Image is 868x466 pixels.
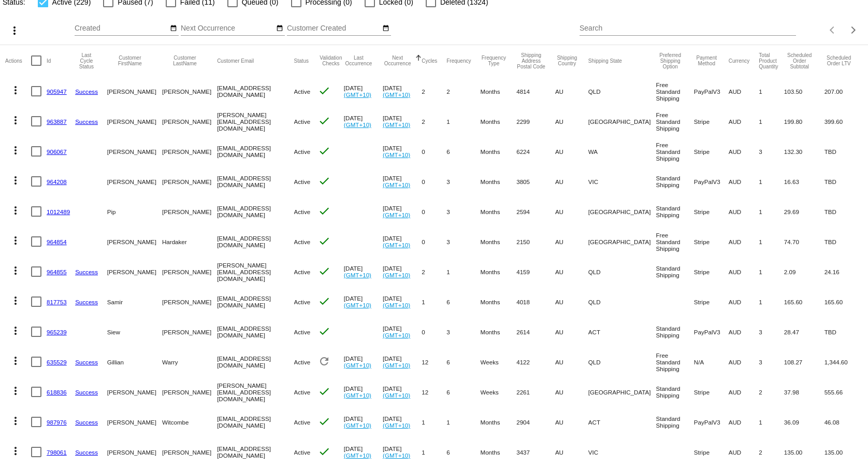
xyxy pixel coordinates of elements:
mat-cell: Months [481,407,517,437]
mat-cell: 6 [446,287,480,317]
mat-cell: AUD [729,227,759,257]
mat-cell: 3 [759,136,784,166]
mat-icon: more_vert [9,415,22,427]
mat-cell: Siew [107,317,162,347]
mat-cell: [PERSON_NAME] [162,257,217,287]
mat-cell: Pip [107,196,162,227]
mat-cell: [PERSON_NAME] [162,287,217,317]
button: Change sorting for CustomerFirstName [107,55,153,66]
a: Success [75,419,98,426]
mat-cell: [EMAIL_ADDRESS][DOMAIN_NAME] [217,196,294,227]
mat-cell: Months [481,257,517,287]
mat-cell: [EMAIL_ADDRESS][DOMAIN_NAME] [217,407,294,437]
button: Change sorting for Frequency [446,58,471,64]
mat-cell: [PERSON_NAME] [107,166,162,196]
a: (GMT+10) [344,452,371,459]
mat-cell: Standard Shipping [656,377,693,407]
mat-cell: 1 [759,227,784,257]
mat-cell: Weeks [481,347,517,377]
mat-cell: [PERSON_NAME] [107,377,162,407]
mat-cell: 3 [759,347,784,377]
mat-cell: AU [555,407,588,437]
mat-cell: PayPalV3 [694,407,729,437]
mat-cell: 29.69 [784,196,824,227]
a: Success [75,299,98,305]
mat-cell: [PERSON_NAME][EMAIL_ADDRESS][DOMAIN_NAME] [217,257,294,287]
mat-cell: 4018 [516,287,555,317]
mat-cell: TBD [824,136,863,166]
mat-cell: 132.30 [784,136,824,166]
mat-cell: AU [555,196,588,227]
mat-cell: [DATE] [383,317,422,347]
mat-cell: [PERSON_NAME][EMAIL_ADDRESS][DOMAIN_NAME] [217,106,294,136]
a: (GMT+10) [383,362,410,369]
mat-cell: 0 [422,136,446,166]
button: Change sorting for CustomerEmail [217,58,254,64]
button: Change sorting for PaymentMethod.Type [694,55,719,66]
mat-cell: AUD [729,196,759,227]
mat-cell: 2 [446,76,480,106]
a: 965239 [47,329,67,335]
mat-cell: TBD [824,317,863,347]
mat-cell: 2 [759,377,784,407]
mat-cell: 1 [759,196,784,227]
mat-cell: AUD [729,76,759,106]
mat-cell: Stripe [694,196,729,227]
button: Change sorting for Subtotal [784,52,815,69]
mat-cell: 108.27 [784,347,824,377]
mat-icon: date_range [276,24,283,33]
mat-cell: [DATE] [344,257,383,287]
mat-cell: AUD [729,347,759,377]
mat-cell: 207.00 [824,76,863,106]
mat-cell: [GEOGRAPHIC_DATA] [588,227,656,257]
mat-cell: Months [481,136,517,166]
a: 964855 [47,269,67,275]
a: (GMT+10) [383,302,410,308]
a: (GMT+10) [383,181,410,188]
input: Search [580,24,796,33]
mat-cell: AUD [729,257,759,287]
a: (GMT+10) [383,392,410,399]
mat-cell: Samir [107,287,162,317]
mat-cell: 3 [446,227,480,257]
mat-cell: [DATE] [383,136,422,166]
mat-cell: 6 [446,347,480,377]
mat-cell: 3805 [516,166,555,196]
mat-cell: 555.66 [824,377,863,407]
a: 905947 [47,88,67,95]
mat-cell: 2 [422,257,446,287]
mat-cell: [DATE] [344,347,383,377]
mat-cell: Gillian [107,347,162,377]
mat-cell: 24.16 [824,257,863,287]
mat-cell: Free Standard Shipping [656,76,693,106]
a: Success [75,269,98,275]
mat-cell: AU [555,347,588,377]
a: (GMT+10) [383,211,410,218]
mat-cell: [PERSON_NAME] [162,136,217,166]
mat-cell: PayPalV3 [694,76,729,106]
mat-cell: Stripe [694,257,729,287]
mat-cell: Standard Shipping [656,166,693,196]
mat-cell: 46.08 [824,407,863,437]
mat-cell: N/A [694,347,729,377]
mat-cell: 165.60 [824,287,863,317]
button: Change sorting for NextOccurrenceUtc [383,55,412,66]
mat-cell: [EMAIL_ADDRESS][DOMAIN_NAME] [217,76,294,106]
mat-cell: 1 [759,76,784,106]
mat-cell: 3 [446,317,480,347]
mat-cell: Months [481,166,517,196]
mat-cell: 1 [759,166,784,196]
mat-cell: AUD [729,317,759,347]
mat-cell: 0 [422,196,446,227]
a: 618836 [47,389,67,396]
mat-cell: [DATE] [383,106,422,136]
input: Customer Created [287,24,380,33]
mat-icon: more_vert [9,264,22,277]
mat-cell: [PERSON_NAME] [107,407,162,437]
a: (GMT+10) [383,272,410,278]
mat-cell: AU [555,287,588,317]
mat-icon: more_vert [9,324,22,337]
mat-cell: [DATE] [383,257,422,287]
button: Change sorting for Id [47,58,51,64]
a: 987976 [47,419,67,426]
